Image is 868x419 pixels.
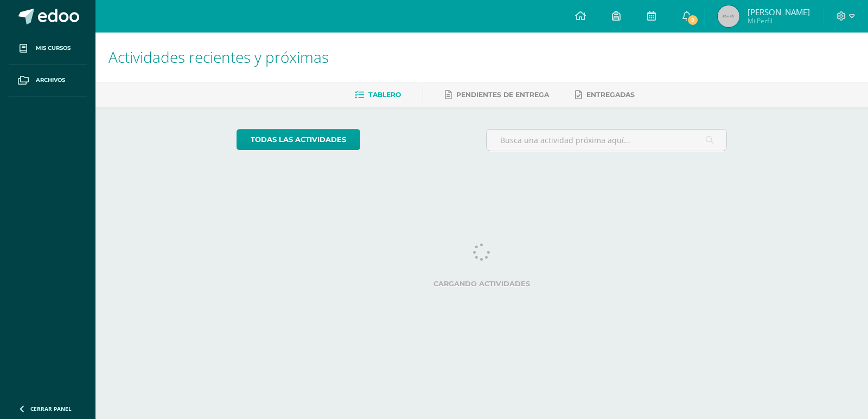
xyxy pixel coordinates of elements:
a: Mis cursos [9,33,87,65]
span: Pendientes de entrega [456,91,549,99]
a: Entregadas [575,86,635,104]
a: Pendientes de entrega [445,86,549,104]
span: [PERSON_NAME] [748,7,810,17]
span: Entregadas [586,91,635,99]
img: 45x45 [718,5,739,27]
span: Mi Perfil [748,16,810,25]
span: 2 [687,14,699,26]
a: Tablero [355,86,401,104]
span: Archivos [36,76,65,85]
span: Cerrar panel [30,405,72,412]
a: todas las Actividades [237,129,360,150]
a: Archivos [9,65,87,96]
label: Cargando actividades [237,280,727,288]
span: Tablero [368,91,401,99]
span: Mis cursos [36,44,71,53]
span: Actividades recientes y próximas [108,47,329,67]
input: Busca una actividad próxima aquí... [487,130,727,151]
